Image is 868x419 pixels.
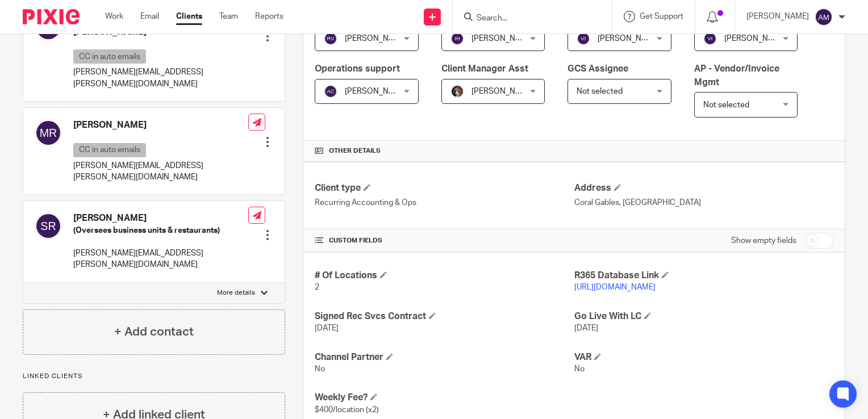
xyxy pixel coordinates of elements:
p: [PERSON_NAME][EMAIL_ADDRESS][PERSON_NAME][DOMAIN_NAME] [73,66,248,90]
img: svg%3E [703,32,717,45]
p: More details [217,288,255,298]
img: Profile%20picture%20JUS.JPG [450,85,464,98]
h4: Client type [315,182,574,194]
span: Get Support [640,12,683,20]
img: svg%3E [35,212,62,240]
img: Pixie [23,9,80,24]
span: $400/location (x2) [315,406,379,414]
span: [PERSON_NAME] [724,35,787,43]
p: CC in auto emails [73,143,146,157]
img: svg%3E [324,85,337,98]
span: Operations support [315,64,400,73]
span: Not selected [703,101,749,109]
span: No [574,365,585,373]
p: Linked clients [23,372,285,381]
h4: [PERSON_NAME] [73,119,248,131]
span: Other details [329,146,381,156]
p: CC in auto emails [73,49,146,64]
span: [PERSON_NAME] [345,35,407,43]
h4: Signed Rec Svcs Contract [315,311,574,322]
span: [PERSON_NAME] [471,35,534,43]
h4: Channel Partner [315,351,574,363]
label: Show empty fields [731,235,796,246]
p: Coral Gables, [GEOGRAPHIC_DATA] [574,197,833,208]
a: Reports [255,11,283,22]
h4: Go Live With LC [574,311,833,322]
img: svg%3E [324,32,337,45]
h4: Weekly Fee? [315,392,574,404]
p: Recurring Accounting & Ops [315,197,574,208]
img: svg%3E [35,119,62,146]
span: Client Manager Asst [441,64,528,73]
h5: (Oversees business units & restaurants) [73,225,248,236]
img: svg%3E [577,32,590,45]
img: svg%3E [450,32,464,45]
span: AP - Vendor/Invoice Mgmt [694,64,779,86]
p: [PERSON_NAME][EMAIL_ADDRESS][PERSON_NAME][DOMAIN_NAME] [73,248,248,271]
a: Team [219,11,238,22]
h4: CUSTOM FIELDS [315,236,574,245]
a: Email [140,11,159,22]
h4: Address [574,182,833,194]
p: [PERSON_NAME][EMAIL_ADDRESS][PERSON_NAME][DOMAIN_NAME] [73,160,248,183]
img: svg%3E [815,8,833,26]
h4: + Add contact [114,323,194,341]
span: [PERSON_NAME] [345,87,407,95]
span: [DATE] [574,324,598,332]
h4: [PERSON_NAME] [73,212,248,224]
span: 2 [315,283,319,291]
h4: # Of Locations [315,270,574,282]
p: [PERSON_NAME] [746,11,809,22]
span: [DATE] [315,324,339,332]
span: [PERSON_NAME] [598,35,660,43]
input: Search [475,14,578,24]
span: GCS Assignee [567,64,628,73]
span: No [315,365,325,373]
a: Work [105,11,123,22]
h4: R365 Database Link [574,270,833,282]
a: Clients [176,11,202,22]
h4: VAR [574,351,833,363]
a: [URL][DOMAIN_NAME] [574,283,656,291]
span: Not selected [577,87,623,95]
span: [PERSON_NAME] [471,87,534,95]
